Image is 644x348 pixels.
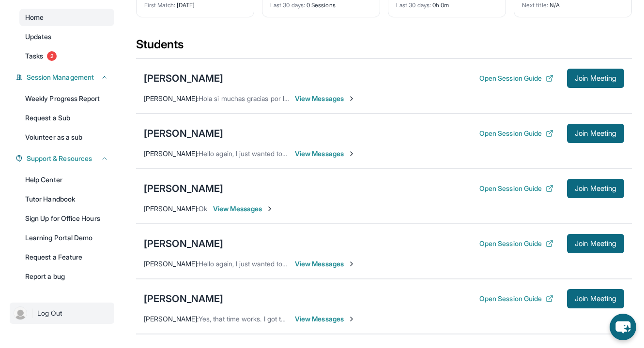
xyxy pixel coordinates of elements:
span: View Messages [213,204,274,214]
a: Tasks2 [19,47,114,65]
button: Support & Resources [23,154,108,163]
span: View Messages [295,149,355,159]
span: Join Meeting [575,186,616,191]
span: [PERSON_NAME] : [144,204,199,213]
a: Request a Feature [19,248,114,266]
button: chat-button [610,314,636,340]
span: Tasks [25,51,43,61]
span: [PERSON_NAME] : [144,94,199,102]
img: user-img [14,306,27,320]
span: View Messages [295,94,355,103]
span: Last 30 days : [270,1,305,9]
span: Session Management [27,72,94,82]
span: Join Meeting [575,130,616,136]
button: Join Meeting [567,69,624,88]
a: Sign Up for Office Hours [19,210,114,227]
img: Chevron-Right [348,95,355,102]
img: Chevron-Right [348,315,355,323]
a: |Log Out [10,303,114,324]
button: Session Management [23,72,108,82]
a: Updates [19,28,114,45]
div: [PERSON_NAME] [144,127,223,140]
span: Join Meeting [575,75,616,81]
span: Last 30 days : [396,1,431,9]
a: Weekly Progress Report [19,90,114,107]
a: Help Center [19,171,114,188]
a: Request a Sub [19,109,114,127]
button: Join Meeting [567,179,624,198]
a: Tutor Handbook [19,190,114,208]
span: Hola si muchas gracias por la información esperamos su respuesta [199,94,403,102]
button: Open Session Guide [479,129,553,138]
span: [PERSON_NAME] : [144,315,199,323]
a: Volunteer as a sub [19,129,114,146]
img: Chevron-Right [348,260,355,268]
img: Chevron-Right [266,205,274,213]
span: [PERSON_NAME] : [144,149,199,158]
span: First Match : [144,1,175,9]
div: [PERSON_NAME] [144,182,223,195]
span: Next title : [522,1,548,9]
span: Log Out [37,308,62,318]
span: Ok [199,204,207,213]
button: Join Meeting [567,234,624,253]
span: Join Meeting [575,241,616,246]
a: Home [19,9,114,26]
a: Report a bug [19,268,114,285]
span: View Messages [295,314,355,324]
button: Join Meeting [567,124,624,143]
span: Updates [25,32,52,42]
div: Students [136,37,632,58]
button: Join Meeting [567,289,624,308]
img: Chevron-Right [348,150,355,158]
span: Join Meeting [575,296,616,302]
span: [PERSON_NAME] : [144,260,199,268]
span: Yes, that time works. I got the instructions to log on, so I’ll work with her on it this weekend. [199,315,477,323]
button: Open Session Guide [479,239,553,248]
button: Open Session Guide [479,73,553,83]
button: Open Session Guide [479,294,553,304]
a: Learning Portal Demo [19,229,114,246]
span: 2 [47,51,57,61]
button: Open Session Guide [479,184,553,193]
span: View Messages [295,259,355,269]
span: Home [25,13,44,22]
div: [PERSON_NAME] [144,292,223,305]
div: [PERSON_NAME] [144,237,223,250]
span: Support & Resources [27,154,92,163]
span: | [31,307,33,319]
div: [PERSON_NAME] [144,72,223,85]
